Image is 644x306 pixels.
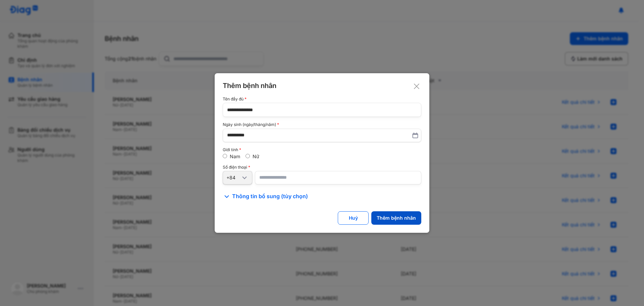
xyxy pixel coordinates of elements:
div: Giới tính [223,147,421,152]
button: Thêm bệnh nhân [371,211,421,225]
div: +84 [226,175,240,181]
div: Thêm bệnh nhân [377,215,416,221]
div: Ngày sinh (ngày/tháng/năm) [223,122,421,127]
label: Nam [230,154,240,159]
label: Nữ [253,154,259,159]
div: Số điện thoại [223,165,421,170]
span: Thông tin bổ sung (tùy chọn) [232,192,308,201]
div: Tên đầy đủ [223,97,421,101]
div: Thêm bệnh nhân [223,81,421,90]
button: Huỷ [338,211,369,225]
